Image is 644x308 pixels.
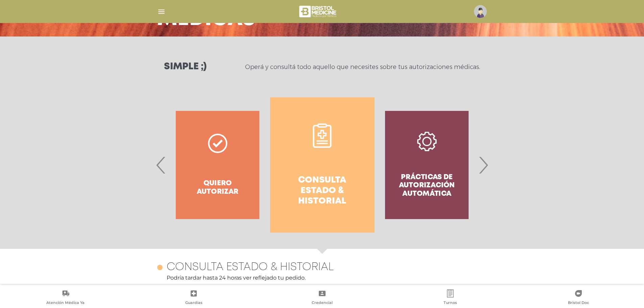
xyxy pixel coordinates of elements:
[444,300,457,306] span: Turnos
[164,62,207,72] h3: Simple ;)
[1,289,129,307] a: Atención Médica Ya
[157,274,487,282] p: Podría tardar hasta 24 horas ver reflejado tu pedido.
[154,147,168,183] span: Previous
[298,3,338,20] img: bristol-medicine-blanco.png
[282,175,362,207] h4: Consulta estado & historial
[474,5,487,18] img: profile-placeholder.svg
[129,289,258,307] a: Guardias
[386,289,514,307] a: Turnos
[258,289,386,307] a: Credencial
[477,147,490,183] span: Next
[568,300,589,306] span: Bristol Doc
[515,289,643,307] a: Bristol Doc
[270,97,375,233] a: Consulta estado & historial
[167,261,334,274] h4: Consulta estado & historial
[185,300,202,306] span: Guardias
[312,300,333,306] span: Credencial
[46,300,85,306] span: Atención Médica Ya
[245,63,480,71] p: Operá y consultá todo aquello que necesites sobre tus autorizaciones médicas.
[157,7,166,16] img: Cober_menu-lines-white.svg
